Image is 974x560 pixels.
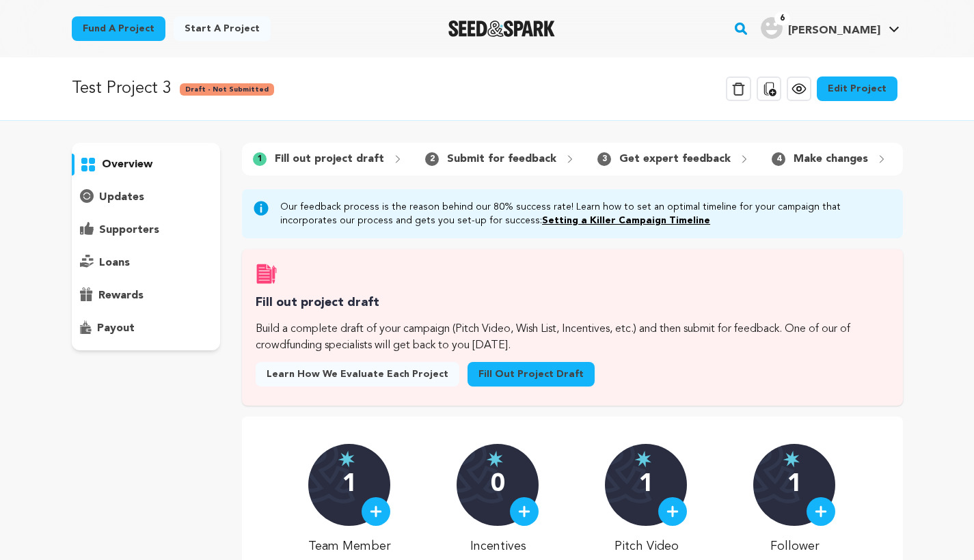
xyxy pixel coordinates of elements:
a: Mike M.'s Profile [758,14,902,39]
span: 3 [597,152,611,166]
img: user.png [761,17,783,39]
p: payout [97,320,135,337]
img: plus.svg [666,505,679,518]
p: Submit for feedback [447,151,556,167]
button: overview [72,154,221,176]
p: 1 [639,471,653,499]
p: Follower [753,537,836,556]
p: rewards [98,288,144,304]
span: Learn how we evaluate each project [267,367,448,381]
a: Setting a Killer Campaign Timeline [542,216,710,225]
button: supporters [72,219,221,241]
button: payout [72,318,221,339]
img: plus.svg [518,505,530,518]
p: Make changes [794,151,868,167]
p: 1 [787,471,802,499]
h3: Fill out project draft [256,293,889,313]
img: Seed&Spark Logo Dark Mode [448,20,556,37]
button: updates [72,186,221,208]
p: Build a complete draft of your campaign (Pitch Video, Wish List, Incentives, etc.) and then submi... [256,321,889,354]
img: plus.svg [370,505,382,518]
img: plus.svg [815,505,827,518]
button: loans [72,252,221,274]
a: Learn how we evaluate each project [256,362,459,387]
p: Get expert feedback [619,151,731,167]
p: loans [99,255,130,271]
a: Seed&Spark Homepage [448,20,556,37]
p: Incentives [457,537,539,556]
a: Fill out project draft [468,362,595,387]
a: Edit Project [817,76,897,101]
button: rewards [72,285,221,307]
span: 1 [253,152,267,166]
span: 2 [425,152,439,166]
span: [PERSON_NAME] [788,25,880,36]
p: 0 [491,471,505,499]
p: 1 [342,471,357,499]
p: Fill out project draft [275,151,384,167]
p: overview [102,156,152,173]
p: supporters [99,222,159,238]
p: Test Project 3 [72,76,172,101]
span: Draft - Not Submitted [180,83,274,96]
span: 4 [772,152,785,166]
p: updates [99,189,144,206]
p: Pitch Video [605,537,688,556]
p: Team Member [308,537,391,556]
a: Fund a project [72,16,165,41]
p: Our feedback process is the reason behind our 80% success rate! Learn how to set an optimal timel... [280,200,891,227]
div: Mike M.'s Profile [761,17,880,39]
span: 6 [774,12,790,25]
span: Mike M.'s Profile [758,14,902,43]
a: Start a project [174,16,271,41]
